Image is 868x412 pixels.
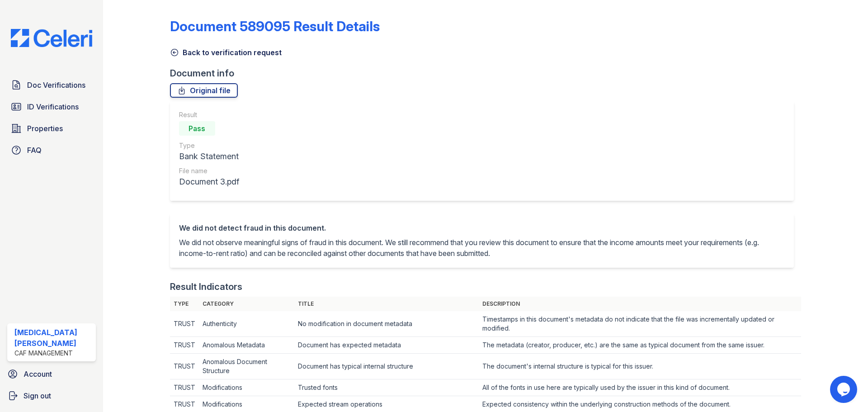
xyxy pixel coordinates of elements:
[170,379,199,396] td: TRUST
[179,110,239,119] div: Result
[24,369,52,379] span: Account
[479,337,801,354] td: The metadata (creator, producer, etc.) are the same as typical document from the same issuer.
[14,327,92,349] div: [MEDICAL_DATA][PERSON_NAME]
[170,297,199,311] th: Type
[7,119,96,137] a: Properties
[479,297,801,311] th: Description
[179,121,215,136] div: Pass
[7,141,96,159] a: FAQ
[170,280,242,293] div: Result Indicators
[4,29,99,47] img: CE_Logo_Blue-a8612792a0a2168367f1c8372b55b34899dd931a85d93a1a3d3e32e68fde9ad4.png
[479,354,801,379] td: The document's internal structure is typical for this issuer.
[294,297,478,311] th: Title
[170,83,238,98] a: Original file
[294,311,478,337] td: No modification in document metadata
[294,337,478,354] td: Document has expected metadata
[170,311,199,337] td: TRUST
[199,297,295,311] th: Category
[27,145,42,156] span: FAQ
[479,311,801,337] td: Timestamps in this document's metadata do not indicate that the file was incrementally updated or...
[179,150,239,163] div: Bank Statement
[4,387,99,405] a: Sign out
[179,141,239,150] div: Type
[4,365,99,383] a: Account
[294,379,478,396] td: Trusted fonts
[170,18,380,34] a: Document 589095 Result Details
[199,379,295,396] td: Modifications
[7,76,96,94] a: Doc Verifications
[27,80,85,90] span: Doc Verifications
[179,166,239,175] div: File name
[179,237,785,259] p: We did not observe meaningful signs of fraud in this document. We still recommend that you review...
[7,98,96,116] a: ID Verifications
[24,390,51,401] span: Sign out
[179,175,239,188] div: Document 3.pdf
[14,349,92,358] div: CAF Management
[27,123,63,134] span: Properties
[27,101,79,112] span: ID Verifications
[199,354,295,379] td: Anomalous Document Structure
[830,376,859,403] iframe: chat widget
[199,311,295,337] td: Authenticity
[294,354,478,379] td: Document has typical internal structure
[170,337,199,354] td: TRUST
[170,67,801,80] div: Document info
[170,354,199,379] td: TRUST
[179,223,785,233] div: We did not detect fraud in this document.
[479,379,801,396] td: All of the fonts in use here are typically used by the issuer in this kind of document.
[199,337,295,354] td: Anomalous Metadata
[170,47,282,58] a: Back to verification request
